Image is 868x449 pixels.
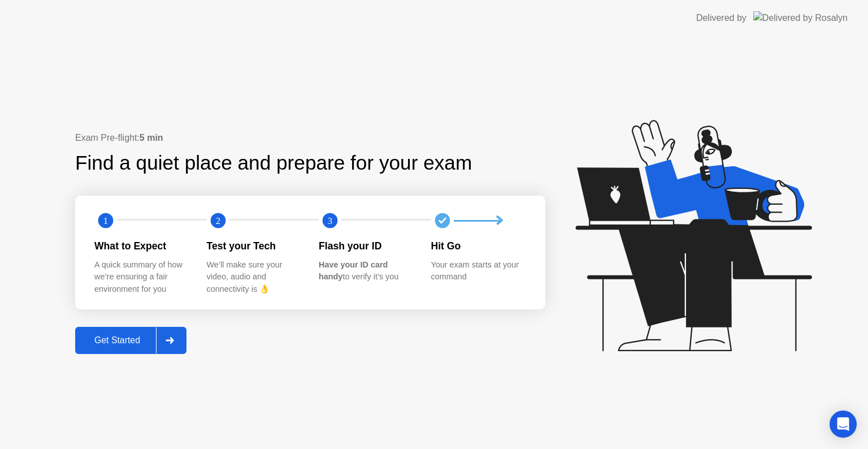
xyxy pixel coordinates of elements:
div: Open Intercom Messenger [830,411,857,438]
button: Get Started [75,327,186,354]
div: Get Started [79,335,156,346]
div: to verify it’s you [319,259,413,283]
div: Find a quiet place and prepare for your exam [75,148,474,178]
div: Test your Tech [207,239,301,253]
b: 5 min [140,133,163,143]
div: Hit Go [431,239,526,253]
div: Delivered by [696,11,747,25]
text: 1 [103,215,108,226]
div: We’ll make sure your video, audio and connectivity is 👌 [207,259,301,296]
div: Exam Pre-flight: [75,131,545,145]
div: Your exam starts at your command [431,259,526,283]
text: 2 [215,215,220,226]
text: 3 [328,215,332,226]
img: Delivered by Rosalyn [753,11,848,24]
div: Flash your ID [319,239,413,253]
div: What to Expect [94,239,189,253]
b: Have your ID card handy [319,260,388,282]
div: A quick summary of how we’re ensuring a fair environment for you [94,259,189,296]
